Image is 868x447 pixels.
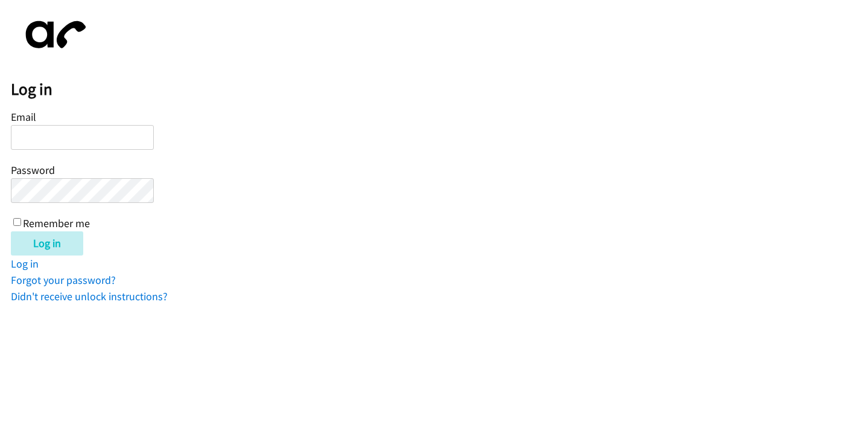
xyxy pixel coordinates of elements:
[11,79,868,100] h2: Log in
[11,163,55,177] label: Password
[11,110,36,124] label: Email
[11,257,39,271] a: Log in
[11,289,168,303] a: Didn't receive unlock instructions?
[11,231,83,256] input: Log in
[23,216,90,230] label: Remember me
[11,273,116,287] a: Forgot your password?
[11,11,95,59] img: aphone-8a226864a2ddd6a5e75d1ebefc011f4aa8f32683c2d82f3fb0802fe031f96514.svg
